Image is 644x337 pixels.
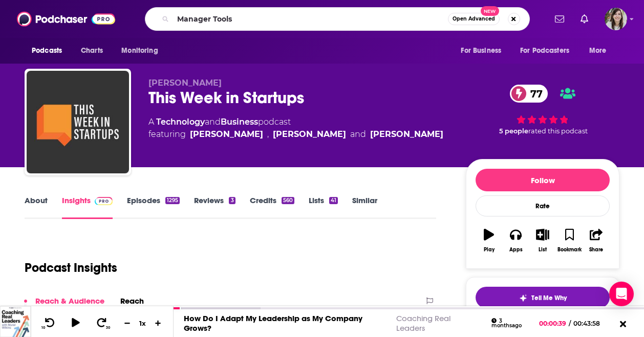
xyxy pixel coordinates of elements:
[120,296,144,306] h2: Reach
[476,169,610,191] button: Follow
[350,128,366,141] span: and
[513,41,584,61] button: open menu
[39,317,59,330] button: 10
[95,197,113,205] img: Podchaser Pro
[569,320,571,327] span: /
[35,296,104,306] p: Reach & Audience
[148,128,443,141] span: featuring
[448,13,500,25] button: Open AdvancedNew
[27,71,129,173] img: This Week in Startups
[309,195,338,219] a: Lists41
[551,10,568,28] a: Show notifications dropdown
[556,222,583,259] button: Bookmark
[491,318,533,329] div: 3 months ago
[529,222,556,259] button: List
[589,247,603,253] div: Share
[329,197,338,204] div: 41
[221,117,258,127] a: Business
[194,195,235,219] a: Reviews3
[148,116,443,141] div: A podcast
[148,78,222,88] span: [PERSON_NAME]
[476,195,610,216] div: Rate
[539,247,547,253] div: List
[605,8,627,30] span: Logged in as devinandrade
[184,313,362,333] a: How Do I Adapt My Leadership as My Company Grows?
[127,195,180,219] a: Episodes1295
[17,9,115,29] img: Podchaser - Follow, Share and Rate Podcasts
[25,195,48,219] a: About
[282,197,294,204] div: 560
[589,44,607,58] span: More
[605,8,627,30] button: Show profile menu
[25,260,117,275] h1: Podcast Insights
[510,85,548,103] a: 77
[32,44,62,58] span: Podcasts
[528,127,588,135] span: rated this podcast
[121,44,158,58] span: Monitoring
[205,117,221,127] span: and
[571,320,610,327] span: 00:43:58
[499,127,528,135] span: 5 people
[539,320,569,327] span: 00:00:39
[502,222,529,259] button: Apps
[557,247,582,253] div: Bookmark
[609,282,634,306] div: Open Intercom Messenger
[134,319,152,327] div: 1 x
[576,10,592,28] a: Show notifications dropdown
[509,247,523,253] div: Apps
[481,6,499,16] span: New
[81,44,103,58] span: Charts
[531,294,567,302] span: Tell Me Why
[24,296,104,315] button: Reach & Audience
[145,7,530,31] div: Search podcasts, credits, & more...
[106,326,110,330] span: 30
[605,8,627,30] img: User Profile
[453,16,495,22] span: Open Advanced
[519,294,527,302] img: tell me why sparkle
[352,195,377,219] a: Similar
[250,195,294,219] a: Credits560
[190,128,263,141] a: Molly Wood
[461,44,501,58] span: For Business
[466,78,619,142] div: 77 5 peoplerated this podcast
[520,44,569,58] span: For Podcasters
[520,85,548,103] span: 77
[229,197,235,204] div: 3
[583,222,610,259] button: Share
[454,41,514,61] button: open menu
[267,128,269,141] span: ,
[173,11,448,27] input: Search podcasts, credits, & more...
[484,247,495,253] div: Play
[62,195,113,219] a: InsightsPodchaser Pro
[476,287,610,308] button: tell me why sparkleTell Me Why
[165,197,180,204] div: 1295
[74,41,109,61] a: Charts
[273,128,346,141] a: Jason Calacanis
[370,128,443,141] div: [PERSON_NAME]
[41,326,45,330] span: 10
[114,41,171,61] button: open menu
[93,317,112,330] button: 30
[476,222,502,259] button: Play
[156,117,205,127] a: Technology
[582,41,619,61] button: open menu
[396,313,450,333] a: Coaching Real Leaders
[25,41,75,61] button: open menu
